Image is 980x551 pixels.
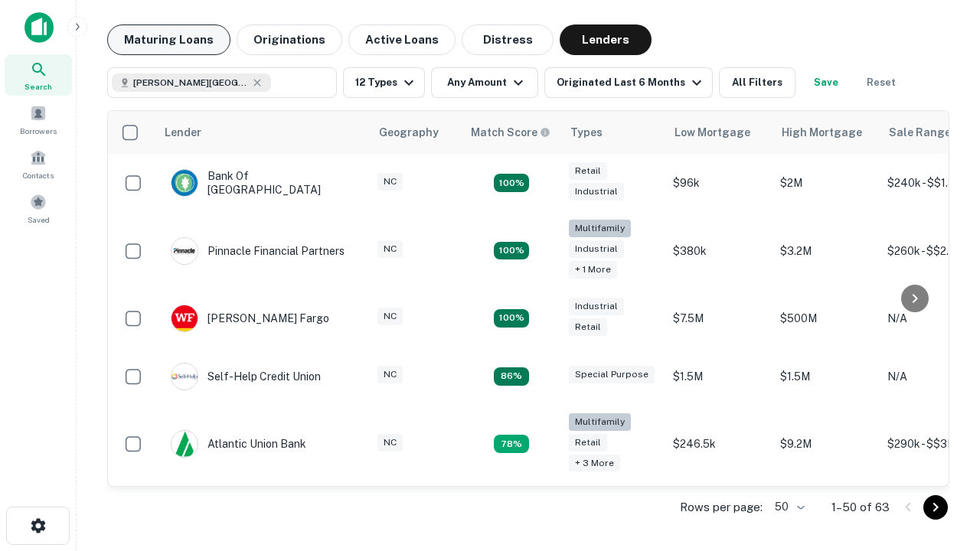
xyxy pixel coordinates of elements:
[857,67,906,98] button: Reset
[569,162,607,180] div: Retail
[237,24,342,55] button: Originations
[680,498,763,517] p: Rows per page:
[494,309,529,328] div: Matching Properties: 14, hasApolloMatch: undefined
[570,123,603,142] div: Types
[431,67,538,98] button: Any Amount
[569,220,631,237] div: Multifamily
[665,347,773,406] td: $1.5M
[569,298,624,315] div: Industrial
[569,240,624,258] div: Industrial
[5,143,72,184] a: Contacts
[773,154,880,212] td: $2M
[665,111,773,154] th: Low Mortgage
[377,366,403,383] div: NC
[569,183,624,201] div: Industrial
[719,67,795,98] button: All Filters
[171,305,329,332] div: [PERSON_NAME] Fargo
[494,435,529,453] div: Matching Properties: 10, hasApolloMatch: undefined
[370,111,462,154] th: Geography
[773,406,880,483] td: $9.2M
[569,261,617,279] div: + 1 more
[155,111,370,154] th: Lender
[665,212,773,289] td: $380k
[569,434,607,452] div: Retail
[471,124,547,141] h6: Match Score
[5,54,72,96] a: Search
[557,73,706,92] div: Originated Last 6 Months
[773,347,880,406] td: $1.5M
[23,169,54,181] span: Contacts
[903,380,980,453] iframe: Chat Widget
[802,67,851,98] button: Save your search to get updates of matches that match your search criteria.
[773,289,880,347] td: $500M
[569,455,620,472] div: + 3 more
[377,240,403,258] div: NC
[133,76,248,90] span: [PERSON_NAME][GEOGRAPHIC_DATA], [GEOGRAPHIC_DATA]
[923,495,948,520] button: Go to next page
[665,154,773,212] td: $96k
[171,170,198,196] img: picture
[343,67,425,98] button: 12 Types
[20,125,57,137] span: Borrowers
[569,318,607,336] div: Retail
[462,24,554,55] button: Distress
[675,123,750,142] div: Low Mortgage
[171,169,354,197] div: Bank Of [GEOGRAPHIC_DATA]
[377,434,403,452] div: NC
[665,406,773,483] td: $246.5k
[348,24,456,55] button: Active Loans
[5,99,72,140] a: Borrowers
[494,367,529,386] div: Matching Properties: 11, hasApolloMatch: undefined
[171,363,321,390] div: Self-help Credit Union
[24,80,52,93] span: Search
[462,111,561,154] th: Capitalize uses an advanced AI algorithm to match your search with the best lender. The match sco...
[773,212,880,289] td: $3.2M
[782,123,862,142] div: High Mortgage
[544,67,713,98] button: Originated Last 6 Months
[769,496,807,518] div: 50
[171,364,198,390] img: picture
[171,237,345,265] div: Pinnacle Financial Partners
[889,123,951,142] div: Sale Range
[171,238,198,264] img: picture
[569,413,631,431] div: Multifamily
[561,111,665,154] th: Types
[665,289,773,347] td: $7.5M
[379,123,439,142] div: Geography
[5,187,72,229] a: Saved
[24,12,54,43] img: capitalize-icon.png
[107,24,230,55] button: Maturing Loans
[165,123,201,142] div: Lender
[773,111,880,154] th: High Mortgage
[494,174,529,192] div: Matching Properties: 15, hasApolloMatch: undefined
[171,430,306,458] div: Atlantic Union Bank
[471,124,550,141] div: Capitalize uses an advanced AI algorithm to match your search with the best lender. The match sco...
[377,308,403,325] div: NC
[494,242,529,260] div: Matching Properties: 23, hasApolloMatch: undefined
[560,24,652,55] button: Lenders
[377,173,403,191] div: NC
[569,366,655,383] div: Special Purpose
[28,214,50,226] span: Saved
[171,431,198,457] img: picture
[171,305,198,331] img: picture
[831,498,890,517] p: 1–50 of 63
